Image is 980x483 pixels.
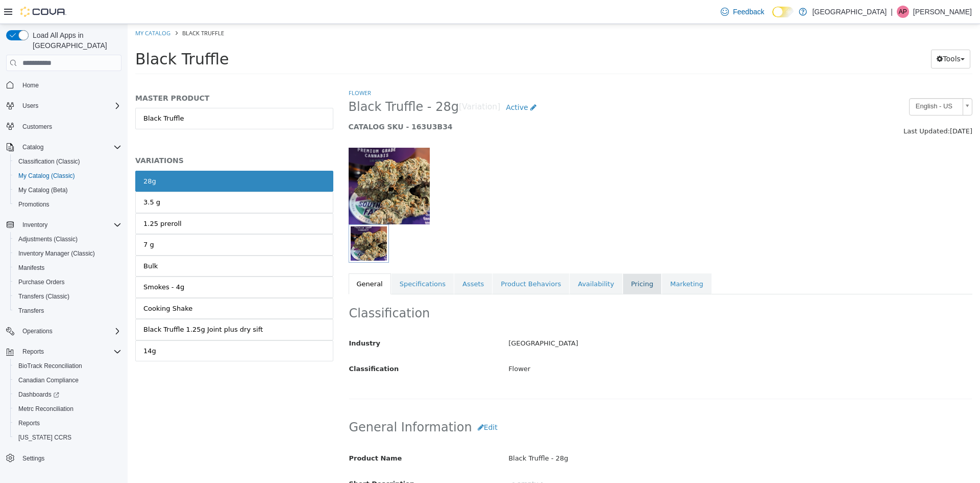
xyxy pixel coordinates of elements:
span: Last Updated: [776,103,822,111]
span: My Catalog (Classic) [14,170,121,182]
a: Availability [442,249,495,271]
a: Flower [221,65,243,73]
a: Specifications [264,249,326,271]
span: Adjustments (Classic) [18,235,78,243]
input: Dark Mode [772,7,794,17]
span: Home [18,78,121,91]
a: Home [18,79,43,91]
span: Transfers (Classic) [14,290,121,303]
span: Washington CCRS [14,431,121,444]
span: [US_STATE] CCRS [18,433,71,442]
span: Load All Apps in [GEOGRAPHIC_DATA] [29,30,121,51]
span: Purchase Orders [14,276,121,288]
span: Users [22,102,38,110]
span: Manifests [18,264,44,272]
p: [GEOGRAPHIC_DATA] [812,6,887,18]
a: Promotions [14,198,54,211]
button: Metrc Reconciliation [10,402,126,416]
span: Black Truffle [55,5,96,13]
span: My Catalog (Classic) [18,172,75,180]
div: 3.5 g [16,173,33,183]
button: Catalog [2,140,126,154]
div: [GEOGRAPHIC_DATA] [373,311,852,329]
button: Operations [18,325,57,337]
span: Promotions [14,198,121,211]
button: My Catalog (Classic) [10,169,126,183]
span: Catalog [18,141,121,153]
span: Black Truffle - 28g [221,75,331,91]
span: Transfers [14,305,121,317]
p: | [891,6,893,18]
div: 7 g [16,216,27,226]
button: Inventory [2,218,126,232]
button: Catalog [18,141,47,153]
a: Customers [18,121,56,133]
a: My Catalog (Beta) [14,184,72,196]
span: Adjustments (Classic) [14,233,121,245]
button: Users [18,100,42,112]
div: Alyssa Poage [897,6,909,18]
span: Purchase Orders [18,278,65,286]
button: Reports [2,344,126,359]
a: Reports [14,417,44,429]
a: Purchase Orders [14,276,69,288]
span: Operations [22,327,53,335]
button: Inventory Manager (Classic) [10,246,126,261]
a: Inventory Manager (Classic) [14,247,99,260]
span: Inventory [18,219,121,231]
small: [Variation] [331,79,373,87]
button: Users [2,99,126,113]
button: My Catalog (Beta) [10,183,126,197]
h2: General Information [222,394,845,413]
span: Dashboards [14,388,121,401]
button: [US_STATE] CCRS [10,430,126,445]
span: Metrc Reconciliation [18,405,73,413]
span: Transfers (Classic) [18,292,69,301]
button: Canadian Compliance [10,373,126,387]
a: Settings [18,452,48,465]
a: Pricing [495,249,534,271]
a: [US_STATE] CCRS [14,431,76,444]
a: English - US [781,74,845,91]
div: Flower [373,336,852,354]
span: Operations [18,325,121,337]
button: Operations [2,324,126,338]
span: Industry [222,315,253,323]
div: 1.25 preroll [16,195,54,205]
span: Customers [18,120,121,133]
div: Black Truffle - 28g [373,426,852,444]
button: Home [2,77,126,92]
button: Purchase Orders [10,275,126,289]
span: Canadian Compliance [14,374,121,386]
h2: Classification [222,282,845,297]
span: Black Truffle [8,26,101,44]
span: My Catalog (Beta) [14,184,121,196]
button: Edit [345,394,376,413]
a: Transfers [14,305,48,317]
span: Feedback [733,7,764,17]
span: Dashboards [18,390,59,399]
span: Classification (Classic) [14,155,121,168]
a: Dashboards [10,387,126,402]
span: Home [22,81,39,89]
a: Dashboards [14,388,63,401]
img: Cova [20,7,66,17]
div: Smokes - 4g [16,258,57,268]
a: Adjustments (Classic) [14,233,82,245]
span: Inventory Manager (Classic) [14,247,121,260]
a: Black Truffle [8,84,206,105]
span: BioTrack Reconciliation [18,362,82,370]
div: Bulk [16,237,30,247]
span: Settings [22,454,44,463]
div: < empty > [373,451,852,469]
a: My Catalog (Classic) [14,170,79,182]
span: Customers [22,123,52,131]
span: Reports [22,348,44,356]
div: 28g [16,152,29,163]
div: Black Truffle 1.25g Joint plus dry sift [16,301,135,311]
button: Inventory [18,219,52,231]
button: Settings [2,451,126,466]
button: Adjustments (Classic) [10,232,126,246]
span: Inventory Manager (Classic) [18,249,95,258]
